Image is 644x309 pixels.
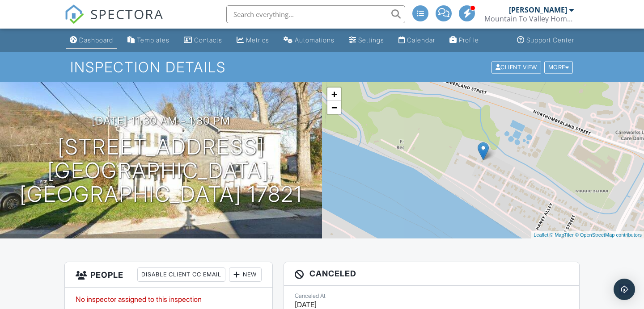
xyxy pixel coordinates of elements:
[526,36,574,44] div: Support Center
[544,61,573,73] div: More
[491,63,543,70] a: Client View
[64,4,84,24] img: The Best Home Inspection Software - Spectora
[531,231,644,239] div: |
[76,294,262,304] p: No inspector assigned to this inspection
[124,32,173,49] a: Templates
[14,135,308,206] h1: [STREET_ADDRESS] [GEOGRAPHIC_DATA], [GEOGRAPHIC_DATA] 17821
[575,232,642,238] a: © OpenStreetMap contributors
[233,32,273,49] a: Metrics
[137,36,169,44] div: Templates
[407,36,435,44] div: Calendar
[90,4,164,23] span: SPECTORA
[459,36,479,44] div: Profile
[65,262,272,288] h3: People
[226,5,405,23] input: Search everything...
[66,32,117,49] a: Dashboard
[327,88,341,101] a: Zoom in
[92,115,230,127] h3: [DATE] 11:30 am - 1:30 pm
[484,14,574,23] div: Mountain To Valley Home Inspections, LLC.
[513,32,578,49] a: Support Center
[534,232,548,238] a: Leaflet
[491,61,541,73] div: Client View
[295,292,568,300] div: Canceled At
[70,59,574,75] h1: Inspection Details
[79,36,113,44] div: Dashboard
[550,232,574,238] a: © MapTiler
[395,32,439,49] a: Calendar
[284,262,579,285] h3: Canceled
[358,36,384,44] div: Settings
[345,32,388,49] a: Settings
[137,267,225,282] div: Disable Client CC Email
[246,36,269,44] div: Metrics
[64,12,164,31] a: SPECTORA
[280,32,338,49] a: Automations (Basic)
[327,101,341,114] a: Zoom out
[614,279,635,300] div: Open Intercom Messenger
[180,32,226,49] a: Contacts
[446,32,483,49] a: Company Profile
[509,5,567,14] div: [PERSON_NAME]
[229,267,262,282] div: New
[295,36,335,44] div: Automations
[194,36,222,44] div: Contacts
